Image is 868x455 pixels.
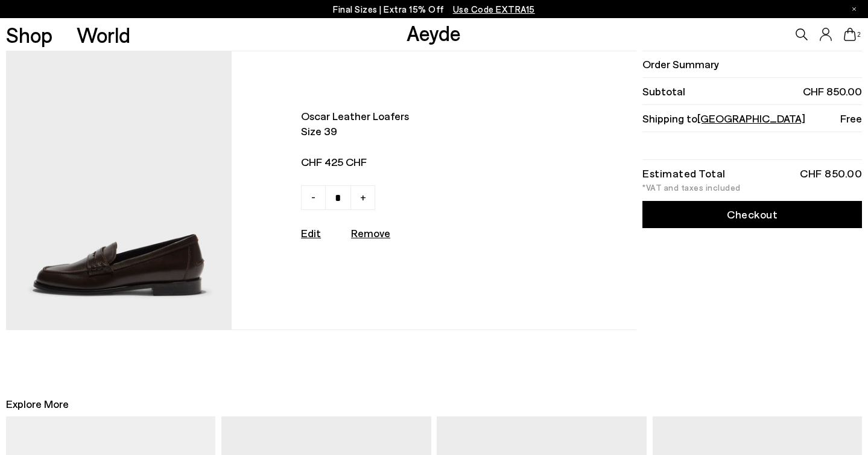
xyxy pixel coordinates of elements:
a: World [77,24,130,45]
span: [GEOGRAPHIC_DATA] [697,112,805,125]
div: *VAT and taxes included [642,183,862,192]
a: + [350,185,375,210]
u: Remove [351,226,390,240]
a: Aeyde [407,20,461,45]
a: - [301,185,326,210]
span: Oscar leather loafers [301,109,547,124]
p: Final Sizes | Extra 15% Off [333,2,535,17]
a: 2 [844,28,856,41]
span: CHF 425 CHF [301,154,547,170]
li: Subtotal [642,78,862,105]
a: Shop [6,24,52,45]
span: Shipping to [642,111,805,126]
img: AEYDE-OSCAR-CALF-LEATHER-MOKA-1_cc735534-d7d4-4b53-9aac-78b34b1e55f3_580x.jpg [6,51,232,329]
li: Order Summary [642,51,862,78]
div: CHF 850.00 [800,169,862,177]
a: Checkout [642,201,862,228]
span: Navigate to /collections/ss25-final-sizes [453,4,535,14]
a: Edit [301,226,321,240]
span: CHF 850.00 [803,84,862,99]
div: Estimated Total [642,169,726,177]
span: - [311,189,315,204]
span: Free [840,111,862,126]
span: + [360,189,366,204]
span: Size 39 [301,124,547,139]
span: 2 [856,31,862,38]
